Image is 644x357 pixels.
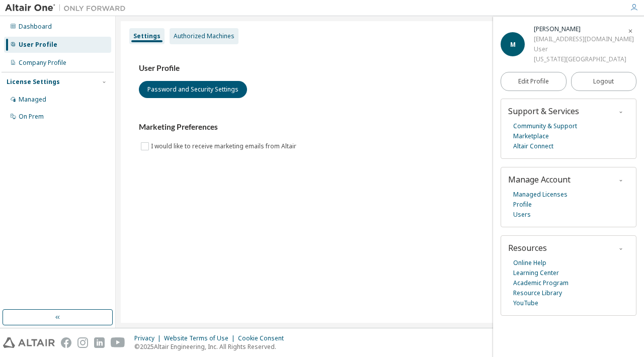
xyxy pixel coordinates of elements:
div: Authorized Machines [174,32,234,40]
a: Edit Profile [501,72,567,91]
a: Community & Support [513,121,577,131]
img: linkedin.svg [94,337,105,348]
img: youtube.svg [111,337,125,348]
span: M [510,40,516,49]
div: License Settings [7,78,60,86]
div: Website Terms of Use [164,334,238,342]
a: YouTube [513,298,538,308]
a: Managed Licenses [513,190,568,200]
a: Resource Library [513,288,562,298]
img: altair_logo.svg [3,337,55,348]
a: Online Help [513,258,546,268]
div: Settings [133,32,160,40]
a: Altair Connect [513,141,553,151]
button: Logout [571,72,637,91]
span: Support & Services [508,106,579,117]
button: Password and Security Settings [139,81,247,98]
div: Managed [19,96,46,104]
a: Learning Center [513,268,559,278]
img: Altair One [5,3,131,13]
a: Marketplace [513,131,549,141]
div: Margaret Seymour [534,24,634,34]
h3: User Profile [139,63,621,73]
a: Users [513,210,531,220]
div: Cookie Consent [238,334,290,342]
label: I would like to receive marketing emails from Altair [151,140,298,152]
div: Company Profile [19,59,66,67]
div: Privacy [134,334,164,342]
div: User Profile [19,41,57,49]
span: Logout [593,76,614,86]
a: Profile [513,200,532,210]
a: Academic Program [513,278,569,288]
h3: Marketing Preferences [139,122,621,132]
span: Edit Profile [518,77,549,85]
span: Resources [508,242,547,253]
span: Manage Account [508,174,571,185]
div: [EMAIL_ADDRESS][DOMAIN_NAME] [534,34,634,44]
div: [US_STATE][GEOGRAPHIC_DATA] [534,54,634,64]
div: Dashboard [19,23,52,31]
img: facebook.svg [61,337,71,348]
div: User [534,44,634,54]
p: © 2025 Altair Engineering, Inc. All Rights Reserved. [134,342,290,351]
div: On Prem [19,113,44,121]
img: instagram.svg [77,337,88,348]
